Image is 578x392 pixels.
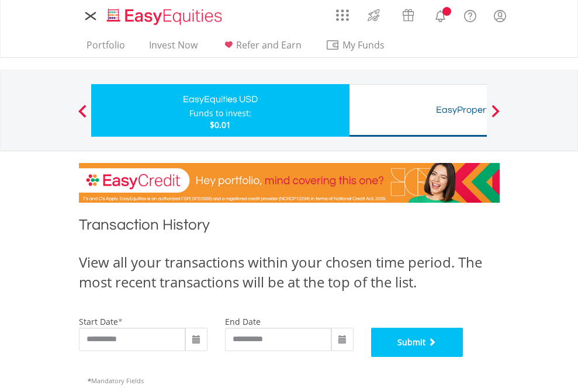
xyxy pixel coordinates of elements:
[328,3,357,22] a: AppsGrid
[82,39,130,57] a: Portfolio
[98,91,342,107] div: EasyEquities USD
[189,107,251,119] div: Funds to invest:
[455,3,485,26] a: FAQ's and Support
[425,3,455,26] a: Notifications
[326,37,402,53] span: My Funds
[88,376,144,385] span: Mandatory Fields
[364,6,383,25] img: thrive-v2.svg
[484,110,507,122] button: Next
[485,3,515,29] a: My Profile
[236,39,302,51] span: Refer and Earn
[144,39,202,57] a: Invest Now
[371,328,463,357] button: Submit
[71,110,94,122] button: Previous
[217,39,306,57] a: Refer and Earn
[210,119,231,130] span: $0.01
[336,9,349,22] img: grid-menu-icon.svg
[79,214,500,241] h1: Transaction History
[105,7,227,26] img: EasyEquities_Logo.png
[225,316,261,327] label: end date
[102,3,227,26] a: Home page
[79,252,500,293] div: View all your transactions within your chosen time period. The most recent transactions will be a...
[391,3,425,25] a: Vouchers
[399,6,418,25] img: vouchers-v2.svg
[79,316,118,327] label: start date
[79,163,500,203] img: EasyCredit Promotion Banner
